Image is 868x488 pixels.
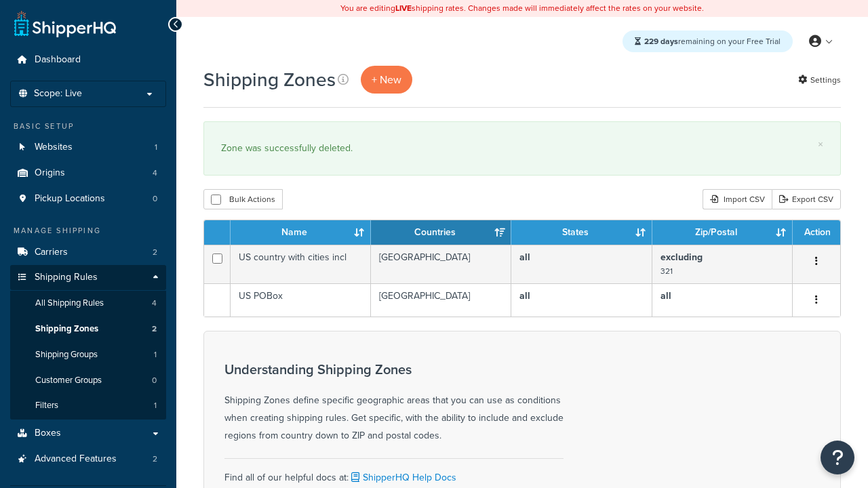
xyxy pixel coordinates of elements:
a: Export CSV [772,189,841,209]
h3: Understanding Shipping Zones [224,362,564,377]
a: All Shipping Rules 4 [10,291,166,316]
li: Shipping Groups [10,342,166,367]
span: 2 [153,247,157,258]
span: 0 [152,375,157,386]
span: Advanced Features [35,453,117,465]
a: Pickup Locations 0 [10,186,166,211]
span: 2 [153,453,157,465]
b: excluding [660,250,703,264]
strong: 229 days [644,35,678,47]
th: States: activate to sort column ascending [511,220,652,245]
td: US country with cities incl [231,245,371,283]
td: [GEOGRAPHIC_DATA] [371,245,511,283]
button: Bulk Actions [203,189,283,209]
span: Scope: Live [34,88,82,100]
td: US POBox [231,283,371,317]
div: Shipping Zones define specific geographic areas that you can use as conditions when creating ship... [224,362,564,445]
th: Action [793,220,840,245]
a: Settings [798,70,841,89]
a: Dashboard [10,47,166,73]
a: Boxes [10,421,166,446]
li: Advanced Features [10,447,166,472]
div: Basic Setup [10,121,166,132]
span: 1 [154,400,157,411]
a: Shipping Groups 1 [10,342,166,367]
a: ShipperHQ Help Docs [349,470,456,485]
div: Zone was successfully deleted. [221,139,823,158]
a: Origins 4 [10,161,166,186]
li: Origins [10,161,166,186]
a: Filters 1 [10,393,166,418]
li: Shipping Zones [10,317,166,342]
span: 1 [155,142,157,153]
span: 1 [154,349,157,361]
th: Countries: activate to sort column ascending [371,220,511,245]
a: Websites 1 [10,135,166,160]
a: Shipping Rules [10,265,166,290]
div: Manage Shipping [10,225,166,237]
span: Carriers [35,247,68,258]
li: Filters [10,393,166,418]
span: Dashboard [35,54,81,66]
span: Shipping Groups [35,349,98,361]
a: Carriers 2 [10,240,166,265]
li: Pickup Locations [10,186,166,211]
div: Find all of our helpful docs at: [224,458,564,487]
li: Websites [10,135,166,160]
div: remaining on your Free Trial [623,30,793,52]
span: All Shipping Rules [35,298,104,309]
b: LIVE [395,2,412,14]
span: Boxes [35,428,61,439]
small: 321 [660,265,673,277]
li: Carriers [10,240,166,265]
td: [GEOGRAPHIC_DATA] [371,283,511,317]
li: All Shipping Rules [10,291,166,316]
span: + New [372,72,401,87]
div: Import CSV [703,189,772,209]
span: Websites [35,142,73,153]
span: Shipping Rules [35,272,98,283]
span: Origins [35,167,65,179]
a: + New [361,66,412,94]
li: Shipping Rules [10,265,166,420]
b: all [519,289,530,303]
b: all [660,289,671,303]
span: 2 [152,323,157,335]
a: Customer Groups 0 [10,368,166,393]
span: Shipping Zones [35,323,98,335]
span: Customer Groups [35,375,102,386]
span: 4 [152,298,157,309]
th: Zip/Postal: activate to sort column ascending [652,220,793,245]
span: 4 [153,167,157,179]
h1: Shipping Zones [203,66,336,93]
button: Open Resource Center [821,441,854,474]
span: Filters [35,400,58,411]
a: ShipperHQ Home [14,10,116,37]
span: 0 [153,193,157,205]
a: Advanced Features 2 [10,447,166,472]
b: all [519,250,530,264]
a: × [818,139,823,150]
span: Pickup Locations [35,193,105,205]
a: Shipping Zones 2 [10,317,166,342]
th: Name: activate to sort column ascending [231,220,371,245]
li: Customer Groups [10,368,166,393]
